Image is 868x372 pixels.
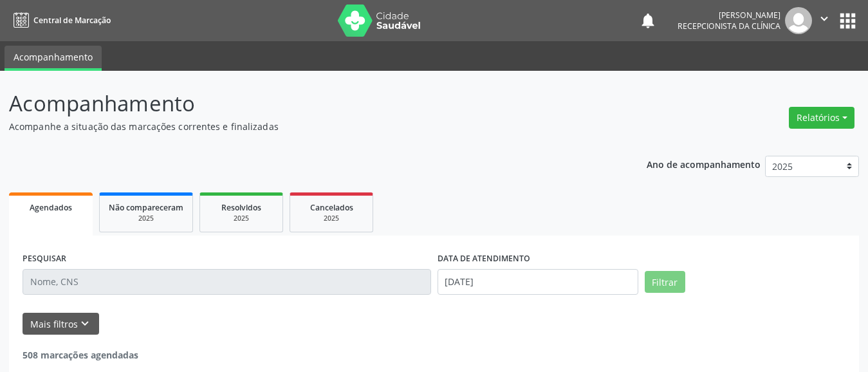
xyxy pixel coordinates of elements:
[23,249,66,269] label: PESQUISAR
[678,21,780,32] span: Recepcionista da clínica
[647,156,761,172] p: Ano de acompanhamento
[299,214,364,223] div: 2025
[310,202,353,213] span: Cancelados
[438,249,530,269] label: DATA DE ATENDIMENTO
[23,313,99,335] button: Mais filtroskeyboard_arrow_down
[221,202,261,213] span: Resolvidos
[9,10,111,31] a: Central de Marcação
[678,10,780,21] div: [PERSON_NAME]
[78,317,92,331] i: keyboard_arrow_down
[789,107,854,129] button: Relatórios
[109,202,183,213] span: Não compareceram
[23,349,138,361] strong: 508 marcações agendadas
[23,269,431,295] input: Nome, CNS
[9,88,604,120] p: Acompanhamento
[812,7,836,34] button: 
[33,15,111,26] span: Central de Marcação
[639,12,657,30] button: notifications
[817,12,831,26] i: 
[645,271,685,293] button: Filtrar
[438,269,638,295] input: Selecione um intervalo
[30,202,72,213] span: Agendados
[5,46,102,71] a: Acompanhamento
[209,214,273,223] div: 2025
[9,120,604,133] p: Acompanhe a situação das marcações correntes e finalizadas
[109,214,183,223] div: 2025
[785,7,812,34] img: img
[836,10,859,32] button: apps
